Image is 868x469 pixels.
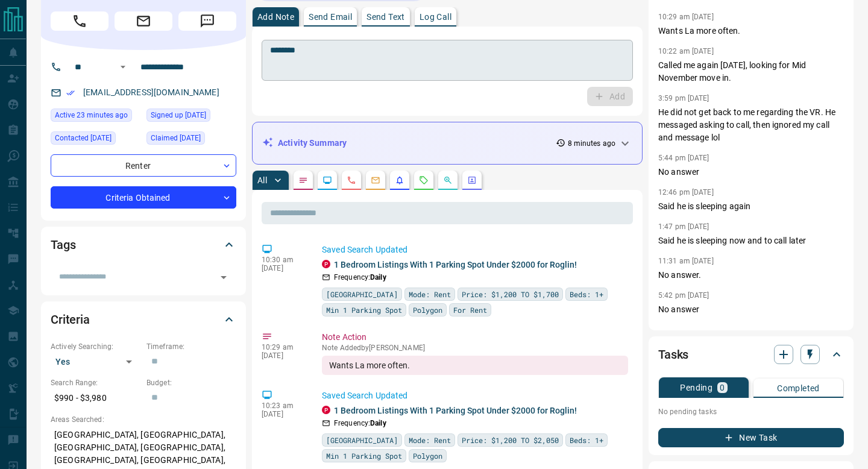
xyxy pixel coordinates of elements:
[322,260,330,268] div: property.ca
[51,186,236,209] div: Criteria Obtained
[51,388,140,408] p: $990 - $3,980
[658,303,844,316] p: No answer
[570,434,603,446] span: Beds: 1+
[334,418,386,429] p: Frequency:
[413,304,442,316] span: Polygon
[66,89,75,97] svg: Email Verified
[151,132,201,144] span: Claimed [DATE]
[51,377,140,388] p: Search Range:
[309,13,352,21] p: Send Email
[395,175,404,185] svg: Listing Alerts
[215,269,232,286] button: Open
[257,13,294,21] p: Add Note
[658,106,844,144] p: He did not get back to me regarding the VR. He messaged asking to call, then ignored my call and ...
[326,434,398,446] span: [GEOGRAPHIC_DATA]
[371,175,380,185] svg: Emails
[262,264,304,272] p: [DATE]
[334,406,577,415] a: 1 Bedroom Listings With 1 Parking Spot Under $2000 for Roglin!
[298,175,308,185] svg: Notes
[262,132,632,154] div: Activity Summary8 minutes ago
[658,25,844,37] p: Wants La more often.
[51,352,140,371] div: Yes
[462,288,559,300] span: Price: $1,200 TO $1,700
[570,288,603,300] span: Beds: 1+
[334,272,386,283] p: Frequency:
[419,175,429,185] svg: Requests
[322,331,628,344] p: Note Action
[51,131,140,148] div: Fri Jul 18 2025
[83,87,219,97] a: [EMAIL_ADDRESS][DOMAIN_NAME]
[370,419,386,427] strong: Daily
[658,166,844,178] p: No answer
[151,109,206,121] span: Signed up [DATE]
[658,291,709,300] p: 5:42 pm [DATE]
[658,222,709,231] p: 1:47 pm [DATE]
[413,450,442,462] span: Polygon
[116,60,130,74] button: Open
[51,341,140,352] p: Actively Searching:
[409,288,451,300] span: Mode: Rent
[146,109,236,125] div: Mon Nov 13 2023
[453,304,487,316] span: For Rent
[278,137,347,150] p: Activity Summary
[257,176,267,184] p: All
[568,138,615,149] p: 8 minutes ago
[658,403,844,421] p: No pending tasks
[658,200,844,213] p: Said he is sleeping again
[322,244,628,256] p: Saved Search Updated
[326,450,402,462] span: Min 1 Parking Spot
[322,175,332,185] svg: Lead Browsing Activity
[467,175,477,185] svg: Agent Actions
[366,13,405,21] p: Send Text
[347,175,356,185] svg: Calls
[51,235,75,254] h2: Tags
[55,132,112,144] span: Contacted [DATE]
[658,188,714,197] p: 12:46 pm [DATE]
[55,109,128,121] span: Active 23 minutes ago
[658,257,714,265] p: 11:31 am [DATE]
[658,234,844,247] p: Said he is sleeping now and to call later
[326,288,398,300] span: [GEOGRAPHIC_DATA]
[658,47,714,55] p: 10:22 am [DATE]
[720,383,725,392] p: 0
[658,94,709,102] p: 3:59 pm [DATE]
[115,11,172,31] span: Email
[658,59,844,84] p: Called me again [DATE], looking for Mid November move in.
[658,269,844,282] p: No answer.
[658,345,688,364] h2: Tasks
[51,414,236,425] p: Areas Searched:
[658,13,714,21] p: 10:29 am [DATE]
[322,356,628,375] div: Wants La more often.
[146,341,236,352] p: Timeframe:
[51,305,236,334] div: Criteria
[658,154,709,162] p: 5:44 pm [DATE]
[680,383,712,392] p: Pending
[146,131,236,148] div: Wed Nov 15 2023
[178,11,236,31] span: Message
[262,410,304,418] p: [DATE]
[51,310,90,329] h2: Criteria
[51,109,140,125] div: Tue Sep 16 2025
[51,230,236,259] div: Tags
[777,384,820,392] p: Completed
[658,340,844,369] div: Tasks
[658,428,844,447] button: New Task
[262,401,304,410] p: 10:23 am
[322,389,628,402] p: Saved Search Updated
[262,256,304,264] p: 10:30 am
[409,434,451,446] span: Mode: Rent
[443,175,453,185] svg: Opportunities
[322,406,330,414] div: property.ca
[262,343,304,351] p: 10:29 am
[146,377,236,388] p: Budget:
[51,154,236,177] div: Renter
[326,304,402,316] span: Min 1 Parking Spot
[462,434,559,446] span: Price: $1,200 TO $2,050
[262,351,304,360] p: [DATE]
[51,11,108,31] span: Call
[334,260,577,269] a: 1 Bedroom Listings With 1 Parking Spot Under $2000 for Roglin!
[420,13,451,21] p: Log Call
[370,273,386,282] strong: Daily
[322,344,628,352] p: Note Added by [PERSON_NAME]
